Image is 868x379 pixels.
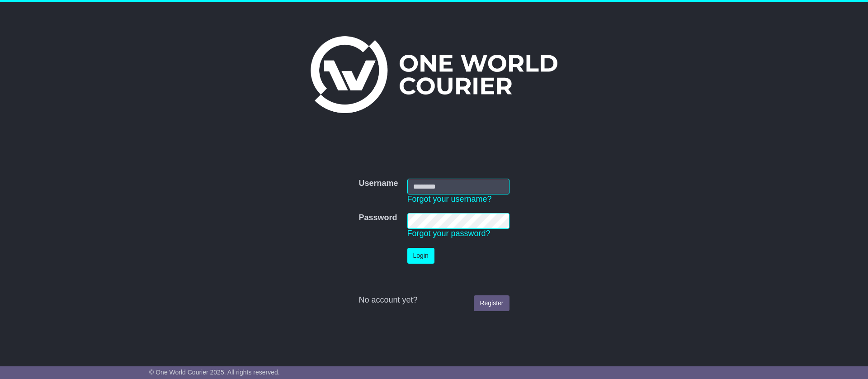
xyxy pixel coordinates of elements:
button: Login [407,248,434,264]
a: Forgot your password? [407,229,491,238]
a: Register [474,295,509,311]
label: Password [359,213,397,223]
img: One World [311,36,557,113]
label: Username [359,179,398,189]
div: No account yet? [359,295,509,305]
span: © One World Courier 2025. All rights reserved. [149,369,280,376]
a: Forgot your username? [407,194,492,204]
